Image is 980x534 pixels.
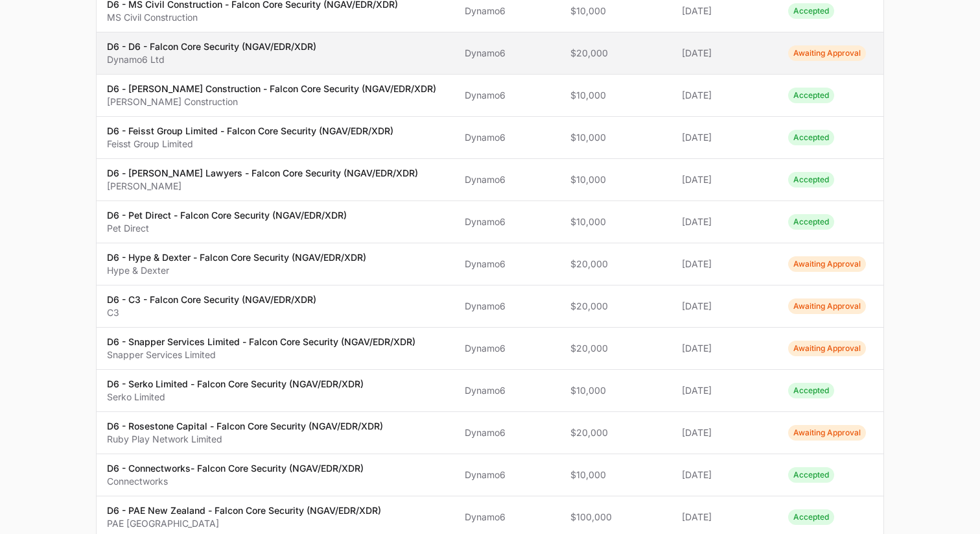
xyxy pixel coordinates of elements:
span: Dynamo6 [465,89,550,102]
span: Dynamo6 [465,258,550,271]
p: [PERSON_NAME] Construction [107,95,436,108]
span: [DATE] [682,131,767,144]
p: D6 - Serko Limited - Falcon Core Security (NGAV/EDR/XDR) [107,378,364,391]
p: PAE [GEOGRAPHIC_DATA] [107,517,381,530]
p: [PERSON_NAME] [107,180,418,193]
p: D6 - Snapper Services Limited - Falcon Core Security (NGAV/EDR/XDR) [107,335,415,348]
p: D6 - C3 - Falcon Core Security (NGAV/EDR/XDR) [107,293,316,306]
span: Dynamo6 [465,468,550,481]
p: Feisst Group Limited [107,138,393,151]
span: [DATE] [682,258,767,271]
span: $10,000 [570,468,661,481]
span: [DATE] [682,300,767,313]
span: $10,000 [570,131,661,144]
span: Dynamo6 [465,215,550,228]
span: [DATE] [682,511,767,524]
p: D6 - [PERSON_NAME] Construction - Falcon Core Security (NGAV/EDR/XDR) [107,82,436,95]
span: [DATE] [682,5,767,18]
p: D6 - [PERSON_NAME] Lawyers - Falcon Core Security (NGAV/EDR/XDR) [107,167,418,180]
span: [DATE] [682,215,767,228]
span: [DATE] [682,468,767,481]
span: $10,000 [570,89,661,102]
p: D6 - Rosestone Capital - Falcon Core Security (NGAV/EDR/XDR) [107,420,383,433]
p: D6 - Pet Direct - Falcon Core Security (NGAV/EDR/XDR) [107,209,347,222]
p: Pet Direct [107,222,347,235]
p: Hype & Dexter [107,264,366,277]
p: Dynamo6 Ltd [107,53,316,66]
p: Connectworks [107,475,364,488]
span: [DATE] [682,342,767,355]
span: Dynamo6 [465,426,550,439]
span: $10,000 [570,173,661,186]
span: Dynamo6 [465,300,550,313]
span: $100,000 [570,511,661,524]
span: Dynamo6 [465,5,550,18]
p: D6 - Hype & Dexter - Falcon Core Security (NGAV/EDR/XDR) [107,251,366,264]
p: Ruby Play Network Limited [107,433,383,446]
span: Dynamo6 [465,384,550,397]
span: [DATE] [682,384,767,397]
span: $20,000 [570,258,661,271]
span: Dynamo6 [465,342,550,355]
span: $10,000 [570,384,661,397]
span: $10,000 [570,215,661,228]
span: Dynamo6 [465,47,550,60]
span: $20,000 [570,47,661,60]
span: Dynamo6 [465,511,550,524]
span: Dynamo6 [465,173,550,186]
span: $20,000 [570,342,661,355]
p: MS Civil Construction [107,11,398,24]
span: Dynamo6 [465,131,550,144]
p: Snapper Services Limited [107,348,415,361]
p: D6 - PAE New Zealand - Falcon Core Security (NGAV/EDR/XDR) [107,504,381,517]
span: $20,000 [570,426,661,439]
p: D6 - Connectworks- Falcon Core Security (NGAV/EDR/XDR) [107,462,364,475]
span: $20,000 [570,300,661,313]
span: [DATE] [682,173,767,186]
p: D6 - Feisst Group Limited - Falcon Core Security (NGAV/EDR/XDR) [107,125,393,138]
p: C3 [107,306,316,319]
span: [DATE] [682,47,767,60]
p: D6 - D6 - Falcon Core Security (NGAV/EDR/XDR) [107,40,316,53]
span: $10,000 [570,5,661,18]
p: Serko Limited [107,391,364,404]
span: [DATE] [682,426,767,439]
span: [DATE] [682,89,767,102]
